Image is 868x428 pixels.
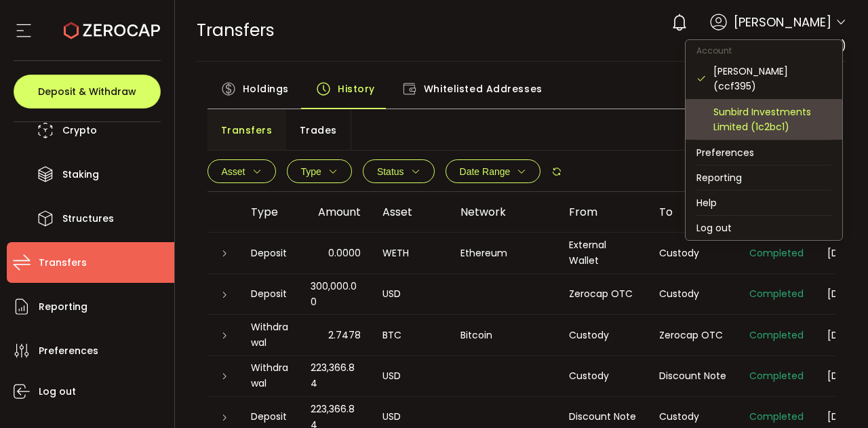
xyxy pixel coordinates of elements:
[301,166,321,177] span: Type
[686,166,842,190] li: Reporting
[39,297,87,317] span: Reporting
[558,409,648,425] div: Discount Note
[648,286,738,302] div: Custody
[707,38,846,54] span: [PERSON_NAME] (ccf395)
[372,409,450,425] div: USD
[240,286,300,302] div: Deposit
[240,204,300,220] div: Type
[240,246,300,261] div: Deposit
[62,209,114,229] span: Structures
[460,166,511,177] span: Date Range
[243,75,289,102] span: Holdings
[372,368,450,384] div: USD
[450,246,558,261] div: Ethereum
[749,410,804,423] span: Completed
[749,287,804,300] span: Completed
[713,104,831,134] div: Sunbird Investments Limited (1c2bc1)
[749,328,804,342] span: Completed
[300,204,372,220] div: Amount
[62,121,97,140] span: Crypto
[38,87,136,96] span: Deposit & Withdraw
[558,204,648,220] div: From
[221,117,273,144] span: Transfers
[14,75,161,109] button: Deposit & Withdraw
[287,159,352,183] button: Type
[372,328,450,343] div: BTC
[648,368,738,384] div: Discount Note
[197,18,275,42] span: Transfers
[311,360,361,391] span: 223,366.84
[648,328,738,343] div: Zerocap OTC
[648,246,738,261] div: Custody
[240,319,300,351] div: Withdrawal
[800,363,868,428] iframe: Chat Widget
[749,369,804,383] span: Completed
[39,382,76,402] span: Log out
[39,341,98,361] span: Preferences
[363,159,435,183] button: Status
[558,368,648,384] div: Custody
[450,204,558,220] div: Network
[372,204,450,220] div: Asset
[686,45,743,56] span: Account
[446,159,541,183] button: Date Range
[338,75,375,102] span: History
[450,328,558,343] div: Bitcoin
[62,165,99,184] span: Staking
[328,246,361,261] span: 0.0000
[377,166,404,177] span: Status
[749,246,804,260] span: Completed
[300,117,337,144] span: Trades
[686,191,842,215] li: Help
[558,237,648,269] div: External Wallet
[240,409,300,425] div: Deposit
[328,328,361,343] span: 2.7478
[558,328,648,343] div: Custody
[648,409,738,425] div: Custody
[240,360,300,391] div: Withdrawal
[222,166,245,177] span: Asset
[648,204,738,220] div: To
[39,253,87,273] span: Transfers
[208,159,276,183] button: Asset
[686,216,842,240] li: Log out
[713,64,831,94] div: [PERSON_NAME] (ccf395)
[372,246,450,261] div: WETH
[311,279,361,310] span: 300,000.00
[424,75,542,102] span: Whitelisted Addresses
[558,286,648,302] div: Zerocap OTC
[372,286,450,302] div: USD
[686,140,842,165] li: Preferences
[734,13,831,31] span: [PERSON_NAME]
